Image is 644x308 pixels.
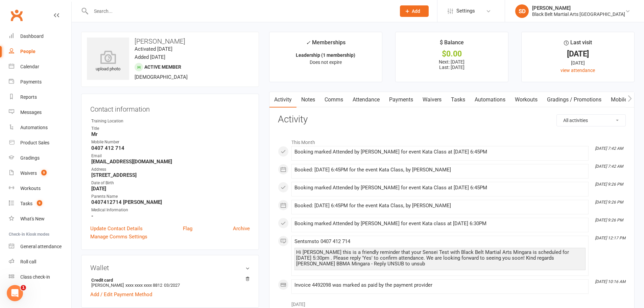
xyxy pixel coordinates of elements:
a: Gradings / Promotions [542,92,606,108]
a: Product Sales [9,135,71,150]
div: Automations [20,125,48,130]
div: Mobile Number [91,139,250,145]
div: SD [515,4,529,18]
div: Booking marked Attended by [PERSON_NAME] for event Kata Class at [DATE] 6:45PM [294,149,586,155]
a: Tasks [446,92,470,108]
i: [DATE] 9:26 PM [595,182,623,187]
i: [DATE] 7:42 AM [595,164,623,169]
div: Memberships [306,38,345,51]
div: Email [91,153,250,159]
time: Activated [DATE] [135,46,172,52]
div: Booking marked Attended by [PERSON_NAME] for event Kata class at [DATE] 6:30PM [294,221,586,227]
a: Activity [269,92,296,108]
a: Notes [296,92,320,108]
span: 9 [41,170,47,175]
iframe: Intercom live chat [7,285,23,301]
a: Payments [384,92,418,108]
div: Date of Birth [91,180,250,186]
span: Does not expire [310,60,342,65]
a: Update Contact Details [90,224,143,233]
div: What's New [20,216,45,221]
strong: 0407 412 714 [91,145,250,151]
a: Dashboard [9,29,71,44]
div: People [20,49,35,54]
a: Waivers 9 [9,166,71,181]
div: Invoice 4492098 was marked as paid by the payment provider [294,282,586,288]
h3: Activity [278,114,626,125]
strong: Credit card [91,278,246,283]
a: Tasks 9 [9,196,71,211]
a: Flag [183,224,192,233]
a: Clubworx [8,7,25,24]
div: Title [91,125,250,132]
div: $ Balance [440,38,464,50]
a: Automations [9,120,71,135]
a: Manage Comms Settings [90,233,147,241]
div: Booking marked Attended by [PERSON_NAME] for event Kata Class at [DATE] 6:45PM [294,185,586,191]
a: General attendance kiosk mode [9,239,71,254]
strong: 0407412714 [PERSON_NAME] [91,199,250,205]
a: Messages [9,105,71,120]
a: What's New [9,211,71,227]
a: Roll call [9,254,71,269]
span: xxxx xxxx xxxx 8812 [125,283,162,288]
div: Class check-in [20,274,50,280]
strong: - [91,213,250,219]
div: Booked: [DATE] 6:45PM for the event Kata Class, by [PERSON_NAME] [294,167,586,173]
strong: Mr [91,131,250,137]
div: Workouts [20,186,41,191]
div: Messages [20,110,42,115]
span: Add [412,8,420,14]
span: 1 [21,285,26,290]
a: Payments [9,74,71,90]
a: Comms [320,92,348,108]
div: [DATE] [528,50,628,57]
span: 9 [37,200,42,206]
div: Roll call [20,259,36,264]
h3: Wallet [90,264,250,271]
div: Parents Name [91,193,250,200]
div: Booked: [DATE] 6:45PM for the event Kata Class, by [PERSON_NAME] [294,203,586,209]
strong: [EMAIL_ADDRESS][DOMAIN_NAME] [91,159,250,165]
div: Product Sales [20,140,49,145]
strong: Leadership (1 membership) [296,52,355,58]
div: Training Location [91,118,250,124]
a: People [9,44,71,59]
div: General attendance [20,244,62,249]
li: [PERSON_NAME] [90,277,250,289]
div: Address [91,166,250,173]
div: Tasks [20,201,32,206]
h3: [PERSON_NAME] [87,38,253,45]
div: [PERSON_NAME] [532,5,625,11]
time: Added [DATE] [135,54,165,60]
i: [DATE] 9:26 PM [595,200,623,205]
i: [DATE] 9:26 PM [595,218,623,222]
a: Waivers [418,92,446,108]
div: Hi [PERSON_NAME] this is a friendly reminder that your Sensei Test with Black Belt Martial Arts M... [296,250,584,267]
i: [DATE] 10:16 AM [595,279,625,284]
div: Waivers [20,170,37,176]
a: Workouts [9,181,71,196]
h3: Contact information [90,103,250,113]
div: Payments [20,79,42,85]
strong: [DATE] [91,186,250,192]
input: Search... [89,6,391,16]
span: [DEMOGRAPHIC_DATA] [135,74,188,80]
a: Calendar [9,59,71,74]
a: Gradings [9,150,71,166]
li: [DATE] [278,297,626,308]
div: upload photo [87,50,129,73]
div: Reports [20,94,37,100]
a: Mobile App [606,92,643,108]
div: $0.00 [402,50,502,57]
span: Active member [144,64,181,70]
div: Dashboard [20,33,44,39]
div: [DATE] [528,59,628,67]
a: Attendance [348,92,384,108]
div: Calendar [20,64,39,69]
i: [DATE] 12:17 PM [595,236,625,240]
div: Gradings [20,155,40,161]
i: [DATE] 7:42 AM [595,146,623,151]
span: Settings [456,3,475,19]
button: Add [400,5,429,17]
